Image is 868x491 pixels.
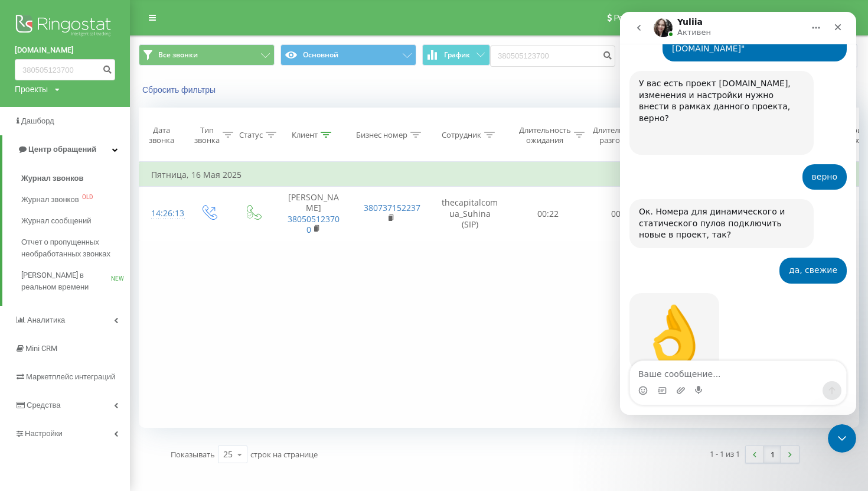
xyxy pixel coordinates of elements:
[21,232,130,265] a: Отчет о пропущенных необработанных звонках
[288,213,340,235] a: 380505123700
[15,44,115,56] a: [DOMAIN_NAME]
[21,265,130,298] a: [PERSON_NAME] в реальном времениNEW
[139,125,183,145] div: Дата звонка
[223,448,233,460] div: 25
[21,194,79,206] span: Журнал звонков
[710,448,740,460] div: 1 - 1 из 1
[27,316,65,324] span: Аналитика
[585,187,659,241] td: 00:41
[139,84,221,95] button: Сбросить фильтры
[763,446,781,463] a: 1
[21,173,83,184] span: Журнал звонков
[614,13,710,22] span: Реферальная программа
[444,51,470,59] span: График
[26,372,115,381] span: Маркетплейс интеграций
[292,130,318,140] div: Клиент
[275,187,352,241] td: [PERSON_NAME]
[139,44,275,66] button: Все звонки
[422,44,490,66] button: График
[21,116,54,125] span: Дашборд
[15,83,48,95] div: Проекты
[490,45,615,67] input: Поиск по номеру
[364,202,420,213] a: 380737152237
[171,449,215,460] span: Показывать
[21,168,130,189] a: Журнал звонков
[15,59,115,80] input: Поиск по номеру
[593,125,645,145] div: Длительность разговора
[21,236,124,260] span: Отчет о пропущенных необработанных звонках
[239,130,263,140] div: Статус
[250,449,318,460] span: строк на странице
[356,130,407,140] div: Бизнес номер
[158,50,198,60] span: Все звонки
[21,215,91,227] span: Журнал сообщений
[15,12,115,41] img: Ringostat logo
[194,125,220,145] div: Тип звонка
[519,125,571,145] div: Длительность ожидания
[21,210,130,232] a: Журнал сообщений
[25,429,63,438] span: Настройки
[828,424,856,453] iframe: Intercom live chat
[511,187,585,241] td: 00:22
[21,189,130,210] a: Журнал звонковOLD
[442,130,481,140] div: Сотрудник
[151,202,175,225] div: 14:26:13
[620,12,856,415] iframe: Intercom live chat
[280,44,416,66] button: Основной
[21,269,111,293] span: [PERSON_NAME] в реальном времени
[429,187,511,241] td: thecapitalcomua_Suhina (SIP)
[25,344,57,353] span: Mini CRM
[27,401,61,409] span: Средства
[2,135,130,164] a: Центр обращений
[28,145,96,154] span: Центр обращений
